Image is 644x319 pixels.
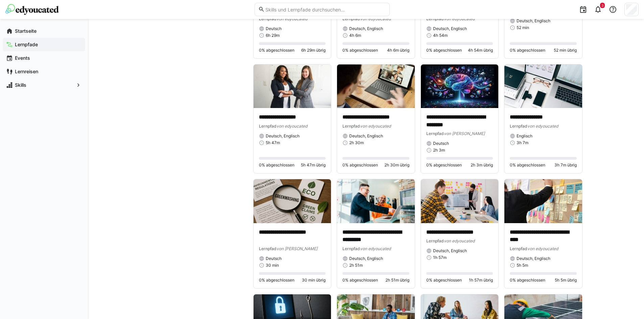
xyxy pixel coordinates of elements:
[517,133,532,139] span: Englisch
[554,162,577,168] span: 3h 7m übrig
[517,18,550,24] span: Deutsch, Englisch
[259,16,277,21] span: Lernpfad
[444,131,485,136] span: von [PERSON_NAME]
[471,162,493,168] span: 2h 3m übrig
[469,277,493,283] span: 1h 57m übrig
[349,256,383,261] span: Deutsch, Englisch
[510,162,545,168] span: 0% abgeschlossen
[517,25,529,30] span: 52 min
[517,263,528,268] span: 5h 5m
[342,48,378,53] span: 0% abgeschlossen
[385,277,409,283] span: 2h 51m übrig
[342,162,378,168] span: 0% abgeschlossen
[259,246,277,251] span: Lernpfad
[510,124,527,129] span: Lernpfad
[360,16,391,21] span: von edyoucated
[277,16,307,21] span: von edyoucated
[266,26,282,31] span: Deutsch
[444,16,475,21] span: von edyoucated
[433,26,467,31] span: Deutsch, Englisch
[426,16,444,21] span: Lernpfad
[259,162,294,168] span: 0% abgeschlossen
[387,48,409,53] span: 4h 6m übrig
[421,179,499,223] img: image
[301,162,326,168] span: 5h 47m übrig
[342,124,360,129] span: Lernpfad
[433,248,467,254] span: Deutsch, Englisch
[254,64,331,108] img: image
[426,277,462,283] span: 0% abgeschlossen
[421,64,499,108] img: image
[527,246,558,251] span: von edyoucated
[337,64,415,108] img: image
[277,246,317,251] span: von [PERSON_NAME]
[517,140,528,145] span: 3h 7m
[266,33,280,38] span: 6h 29m
[342,246,360,251] span: Lernpfad
[426,48,462,53] span: 0% abgeschlossen
[426,238,444,243] span: Lernpfad
[349,133,383,139] span: Deutsch, Englisch
[266,133,300,139] span: Deutsch, Englisch
[510,48,545,53] span: 0% abgeschlossen
[259,124,277,129] span: Lernpfad
[277,124,307,129] span: von edyoucated
[266,140,280,145] span: 5h 47m
[266,263,279,268] span: 30 min
[433,255,447,260] span: 1h 57m
[342,16,360,21] span: Lernpfad
[444,238,475,243] span: von edyoucated
[554,48,577,53] span: 52 min übrig
[555,277,577,283] span: 5h 5m übrig
[254,179,331,223] img: image
[302,277,326,283] span: 30 min übrig
[426,162,462,168] span: 0% abgeschlossen
[433,141,449,146] span: Deutsch
[349,33,361,38] span: 4h 6m
[349,26,383,31] span: Deutsch, Englisch
[349,140,364,145] span: 2h 30m
[342,277,378,283] span: 0% abgeschlossen
[433,33,448,38] span: 4h 54m
[510,246,527,251] span: Lernpfad
[384,162,409,168] span: 2h 30m übrig
[504,179,582,223] img: image
[433,148,445,153] span: 2h 3m
[349,263,363,268] span: 2h 51m
[360,124,391,129] span: von edyoucated
[337,179,415,223] img: image
[426,131,444,136] span: Lernpfad
[504,64,582,108] img: image
[265,6,386,12] input: Skills und Lernpfade durchsuchen…
[259,48,294,53] span: 0% abgeschlossen
[301,48,326,53] span: 6h 29m übrig
[510,277,545,283] span: 0% abgeschlossen
[517,256,550,261] span: Deutsch, Englisch
[360,246,391,251] span: von edyoucated
[468,48,493,53] span: 4h 54m übrig
[266,256,282,261] span: Deutsch
[259,277,294,283] span: 0% abgeschlossen
[601,3,603,7] span: 3
[527,124,558,129] span: von edyoucated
